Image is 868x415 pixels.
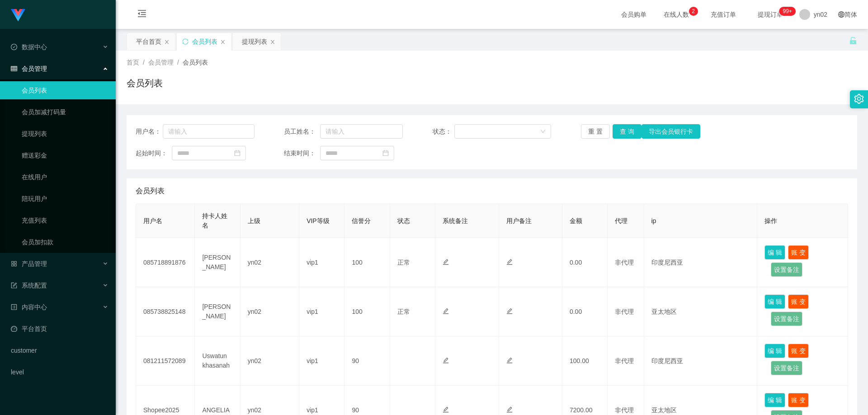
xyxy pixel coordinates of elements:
td: yn02 [241,336,299,386]
i: 图标: profile [11,304,17,310]
td: yn02 [241,238,299,287]
span: 会员管理 [148,59,174,66]
span: 内容中心 [11,303,47,311]
div: 会员列表 [192,33,217,50]
sup: 2 [689,7,698,16]
i: 图标: form [11,282,17,289]
i: 图标: sync [182,38,189,45]
span: 会员列表 [183,59,208,66]
i: 图标: setting [854,94,864,104]
span: 非代理 [615,406,634,414]
td: 085738825148 [136,287,195,336]
span: VIP等级 [307,217,330,224]
td: 085718891876 [136,238,195,287]
span: 正常 [397,259,410,266]
span: 员工姓名： [284,127,320,136]
i: 图标: edit [443,406,449,413]
span: ip [651,217,656,224]
i: 图标: close [164,39,170,45]
button: 编 辑 [764,245,785,260]
a: 图标: dashboard平台首页 [11,320,108,338]
input: 请输入 [163,124,255,139]
td: 90 [344,336,390,386]
p: 2 [692,7,695,16]
td: 0.00 [562,238,608,287]
span: 充值订单 [706,11,741,18]
a: 充值列表 [22,211,108,229]
span: 结束时间： [284,149,320,158]
span: 状态 [397,217,410,224]
input: 请输入 [320,124,403,139]
span: 操作 [764,217,777,224]
td: 印度尼西亚 [644,336,758,386]
td: 100.00 [562,336,608,386]
a: customer [11,341,108,359]
i: 图标: calendar [382,150,389,156]
i: 图标: table [11,65,17,72]
span: 会员管理 [11,65,47,72]
span: 用户名： [136,127,163,136]
i: 图标: edit [506,308,513,314]
span: 系统备注 [443,217,468,224]
td: 081211572089 [136,336,195,386]
span: 首页 [127,59,139,66]
button: 编 辑 [764,393,785,407]
span: 上级 [248,217,260,224]
span: 起始时间： [136,149,172,158]
button: 编 辑 [764,294,785,309]
span: 在线人数 [659,11,693,18]
span: 用户名 [143,217,162,224]
a: level [11,363,108,381]
i: 图标: calendar [234,150,241,156]
i: 图标: edit [443,308,449,314]
button: 编 辑 [764,344,785,358]
i: 图标: unlock [849,37,857,45]
td: Uswatun khasanah [195,336,240,386]
div: 提现列表 [242,33,267,50]
td: 印度尼西亚 [644,238,758,287]
td: [PERSON_NAME] [195,238,240,287]
div: 平台首页 [136,33,161,50]
i: 图标: appstore-o [11,261,17,267]
span: 会员列表 [136,186,165,196]
span: / [143,59,145,66]
sup: 281 [779,7,795,16]
a: 陪玩用户 [22,190,108,208]
span: / [177,59,179,66]
button: 账 变 [788,344,809,358]
i: 图标: close [270,39,275,45]
a: 在线用户 [22,168,108,186]
td: yn02 [241,287,299,336]
span: 用户备注 [506,217,532,224]
td: [PERSON_NAME] [195,287,240,336]
td: 100 [344,287,390,336]
i: 图标: edit [506,357,513,364]
i: 图标: edit [443,357,449,364]
span: 非代理 [615,259,634,266]
button: 设置备注 [771,312,802,326]
td: 100 [344,238,390,287]
a: 会员列表 [22,81,108,99]
a: 赠送彩金 [22,146,108,164]
td: 0.00 [562,287,608,336]
a: 会员加扣款 [22,233,108,251]
span: 系统配置 [11,282,47,289]
span: 非代理 [615,357,634,364]
i: 图标: edit [506,259,513,265]
button: 重 置 [581,124,610,139]
td: vip1 [299,238,344,287]
span: 持卡人姓名 [202,212,227,229]
span: 提现订单 [753,11,788,18]
span: 状态： [433,127,455,136]
i: 图标: close [220,39,226,45]
span: 金额 [570,217,582,224]
a: 会员加减打码量 [22,103,108,121]
span: 数据中心 [11,43,47,51]
button: 查 询 [613,124,642,139]
a: 提现列表 [22,125,108,143]
i: 图标: edit [506,406,513,413]
button: 导出会员银行卡 [642,124,700,139]
span: 代理 [615,217,627,224]
span: 产品管理 [11,260,47,267]
h1: 会员列表 [127,76,163,90]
